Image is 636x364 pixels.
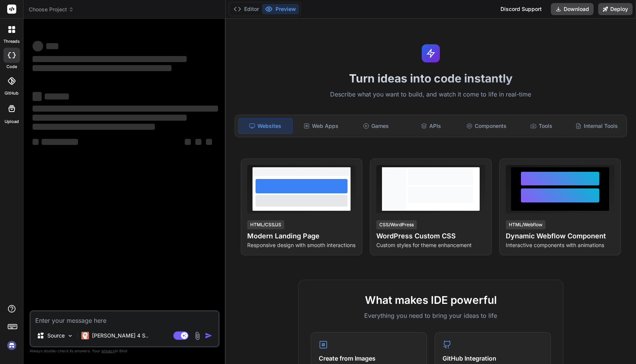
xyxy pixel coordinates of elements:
span: ‌ [33,41,43,51]
span: ‌ [206,139,212,145]
span: ‌ [185,139,191,145]
label: Upload [5,118,19,125]
span: ‌ [33,124,155,130]
h4: Dynamic Webflow Component [506,231,614,241]
img: attachment [193,331,202,340]
span: ‌ [45,93,69,100]
img: signin [5,339,18,352]
span: Choose Project [29,6,74,13]
h1: Turn ideas into code instantly [230,72,631,85]
p: Interactive components with animations [506,241,614,249]
span: ‌ [33,115,187,121]
p: Responsive design with smooth interactions [247,241,356,249]
span: ‌ [195,139,201,145]
span: ‌ [33,106,218,112]
div: Games [349,118,403,134]
span: ‌ [42,139,78,145]
label: GitHub [5,90,19,96]
div: Web Apps [294,118,348,134]
h2: What makes IDE powerful [311,292,551,308]
span: ‌ [33,65,171,71]
p: Custom styles for theme enhancement [376,241,485,249]
button: Editor [231,4,262,14]
div: Tools [515,118,569,134]
button: Deploy [598,3,633,15]
label: code [6,64,17,70]
span: ‌ [33,139,39,145]
img: icon [205,332,212,339]
button: Preview [262,4,299,14]
img: Pick Models [67,333,73,339]
div: Websites [238,118,293,134]
p: [PERSON_NAME] 4 S.. [92,332,148,339]
p: Always double-check its answers. Your in Bind [30,347,220,355]
button: Download [551,3,594,15]
h4: GitHub Integration [443,354,543,363]
div: HTML/Webflow [506,220,546,229]
label: threads [3,38,20,45]
span: ‌ [33,92,42,101]
p: Source [47,332,65,339]
span: ‌ [46,43,58,49]
div: Discord Support [496,3,546,15]
div: Internal Tools [570,118,624,134]
div: CSS/WordPress [376,220,417,229]
span: ‌ [33,56,187,62]
span: privacy [101,348,115,353]
p: Everything you need to bring your ideas to life [311,311,551,320]
h4: Modern Landing Page [247,231,356,241]
p: Describe what you want to build, and watch it come to life in real-time [230,90,631,100]
img: Claude 4 Sonnet [81,332,89,339]
div: HTML/CSS/JS [247,220,284,229]
h4: Create from Images [319,354,419,363]
h4: WordPress Custom CSS [376,231,485,241]
div: Components [460,118,513,134]
div: APIs [404,118,458,134]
